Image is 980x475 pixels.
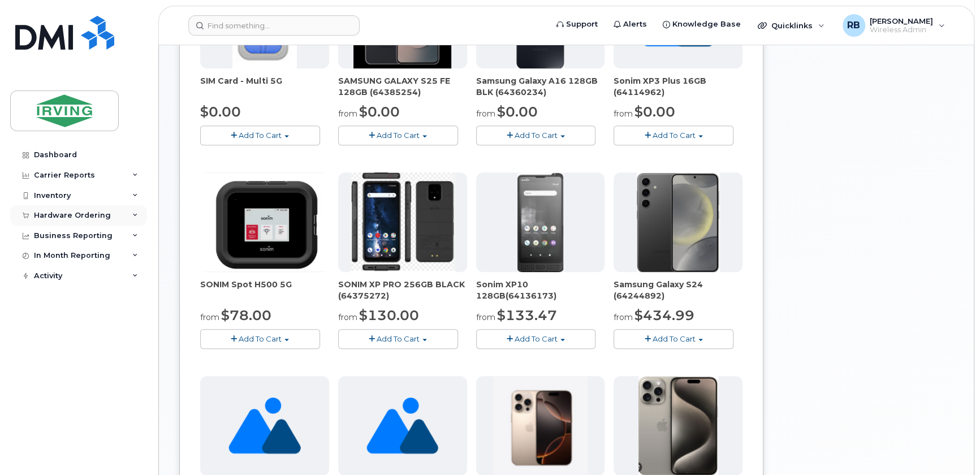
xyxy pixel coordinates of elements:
[517,172,563,272] img: XP10.jpg
[614,329,733,349] button: Add To Cart
[771,21,813,30] span: Quicklinks
[623,19,647,30] span: Alerts
[200,173,329,272] img: SONIM.png
[606,13,655,36] a: Alerts
[200,126,320,145] button: Add To Cart
[614,312,633,322] small: from
[476,312,495,322] small: from
[200,103,241,120] span: $0.00
[221,307,271,323] span: $78.00
[497,307,557,323] span: $133.47
[497,103,538,120] span: $0.00
[614,126,733,145] button: Add To Cart
[476,109,495,119] small: from
[614,279,742,301] div: Samsung Galaxy S24 (64244892)
[349,172,456,272] img: SONIM_XP_PRO_-_JDIRVING.png
[377,131,420,140] span: Add To Cart
[338,126,458,145] button: Add To Cart
[377,334,420,343] span: Add To Cart
[549,13,606,36] a: Support
[750,14,832,37] div: Quicklinks
[338,109,357,119] small: from
[835,14,953,37] div: Roberts, Brad
[672,19,741,30] span: Knowledge Base
[476,126,596,145] button: Add To Cart
[200,279,329,301] div: SONIM Spot H500 5G
[653,334,696,343] span: Add To Cart
[200,312,219,322] small: from
[239,334,282,343] span: Add To Cart
[614,75,742,98] div: Sonim XP3 Plus 16GB (64114962)
[476,279,605,301] div: Sonim XP10 128GB(64136173)
[655,13,749,36] a: Knowledge Base
[476,329,596,349] button: Add To Cart
[870,25,933,34] span: Wireless Admin
[338,329,458,349] button: Add To Cart
[338,279,467,301] div: SONIM XP PRO 256GB BLACK (64375272)
[634,307,694,323] span: $434.99
[515,131,558,140] span: Add To Cart
[188,15,360,36] input: Find something...
[476,75,605,98] div: Samsung Galaxy A16 128GB BLK (64360234)
[870,16,933,25] span: [PERSON_NAME]
[653,131,696,140] span: Add To Cart
[359,103,400,120] span: $0.00
[634,103,675,120] span: $0.00
[359,307,419,323] span: $130.00
[239,131,282,140] span: Add To Cart
[338,75,467,98] div: SAMSUNG GALAXY S25 FE 128GB (64385254)
[338,312,357,322] small: from
[637,172,720,272] img: s24.jpg
[515,334,558,343] span: Add To Cart
[614,109,633,119] small: from
[566,19,598,30] span: Support
[200,329,320,349] button: Add To Cart
[847,19,860,32] span: RB
[200,75,329,98] div: SIM Card - Multi 5G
